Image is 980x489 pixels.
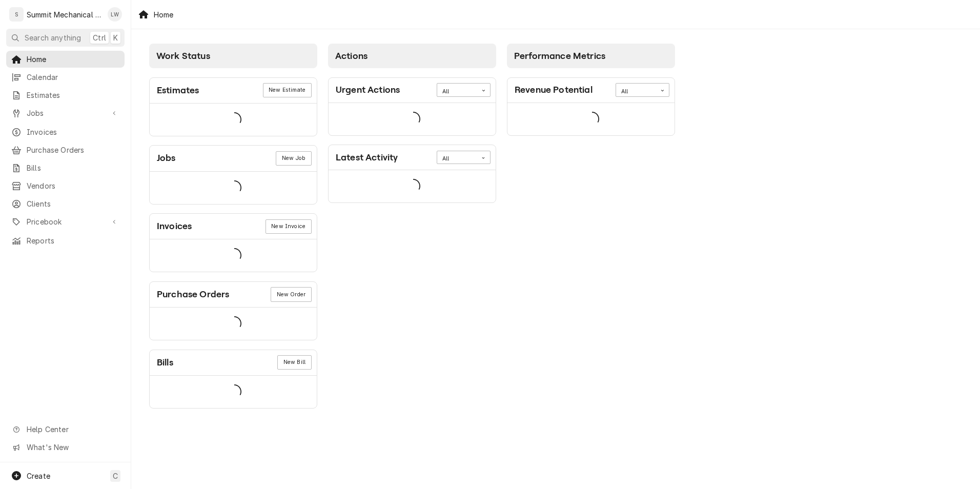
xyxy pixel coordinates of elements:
[149,77,317,136] div: Card: Estimates
[329,78,496,103] div: Card Header
[266,219,312,234] div: Card Link Button
[6,195,125,212] a: Clients
[514,51,605,61] span: Performance Metrics
[335,51,367,61] span: Actions
[276,151,311,166] div: Card Link Button
[6,232,125,249] a: Reports
[113,32,118,43] span: K
[27,72,119,83] span: Calendar
[108,7,122,22] div: LW
[27,424,118,435] span: Help Center
[616,83,669,96] div: Card Data Filter Control
[6,213,125,230] a: Go to Pricebook
[27,216,104,227] span: Pricebook
[113,471,118,481] span: C
[6,141,125,158] a: Purchase Orders
[9,7,24,22] div: S
[93,32,106,43] span: Ctrl
[149,145,317,204] div: Card: Jobs
[6,177,125,194] a: Vendors
[507,77,675,136] div: Card: Revenue Potential
[507,103,675,135] div: Card Data
[157,84,199,97] div: Card Title
[6,87,125,104] a: Estimates
[150,172,317,204] div: Card Data
[27,442,118,453] span: What's New
[27,9,102,20] div: Summit Mechanical Service LLC
[150,282,317,308] div: Card Header
[6,51,125,68] a: Home
[150,376,317,408] div: Card Data
[336,151,398,165] div: Card Title
[6,124,125,140] a: Invoices
[227,313,241,335] span: Loading...
[149,281,317,340] div: Card: Purchase Orders
[329,170,496,202] div: Card Data
[149,350,317,409] div: Card: Bills
[150,308,317,340] div: Card Data
[507,68,675,176] div: Card Column Content
[27,127,119,137] span: Invoices
[328,44,496,68] div: Card Column Header
[150,146,317,171] div: Card Header
[150,214,317,239] div: Card Header
[442,155,472,163] div: All
[27,180,119,191] span: Vendors
[150,78,317,104] div: Card Header
[277,355,311,370] a: New Bill
[276,151,311,166] a: New Job
[329,103,496,135] div: Card Data
[6,159,125,176] a: Bills
[507,44,675,68] div: Card Column Header
[27,162,119,173] span: Bills
[27,54,119,65] span: Home
[227,245,241,267] span: Loading...
[149,68,317,409] div: Card Column Content
[266,219,312,234] a: New Invoice
[27,472,50,480] span: Create
[157,219,192,233] div: Card Title
[277,355,311,370] div: Card Link Button
[27,198,119,209] span: Clients
[263,83,312,97] div: Card Link Button
[150,104,317,136] div: Card Data
[437,83,491,96] div: Card Data Filter Control
[263,83,312,97] a: New Estimate
[328,68,496,203] div: Card Column Content
[271,287,311,301] div: Card Link Button
[621,88,651,96] div: All
[437,151,491,164] div: Card Data Filter Control
[6,29,125,47] button: Search anythingCtrlK
[6,439,125,456] a: Go to What's New
[336,83,400,97] div: Card Title
[502,38,681,414] div: Card Column: Performance Metrics
[515,83,593,97] div: Card Title
[323,38,502,414] div: Card Column: Actions
[149,213,317,272] div: Card: Invoices
[156,51,210,61] span: Work Status
[227,177,241,198] span: Loading...
[6,421,125,438] a: Go to Help Center
[150,350,317,376] div: Card Header
[227,109,241,130] span: Loading...
[328,145,496,203] div: Card: Latest Activity
[144,38,323,414] div: Card Column: Work Status
[6,69,125,86] a: Calendar
[227,381,241,402] span: Loading...
[131,29,980,426] div: Dashboard
[27,235,119,246] span: Reports
[27,108,104,118] span: Jobs
[442,88,472,96] div: All
[25,32,81,43] span: Search anything
[328,77,496,136] div: Card: Urgent Actions
[406,108,420,130] span: Loading...
[157,288,229,301] div: Card Title
[27,145,119,155] span: Purchase Orders
[157,356,173,370] div: Card Title
[108,7,122,22] div: Landon Weeks's Avatar
[329,145,496,170] div: Card Header
[149,44,317,68] div: Card Column Header
[157,151,176,165] div: Card Title
[27,90,119,100] span: Estimates
[6,105,125,121] a: Go to Jobs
